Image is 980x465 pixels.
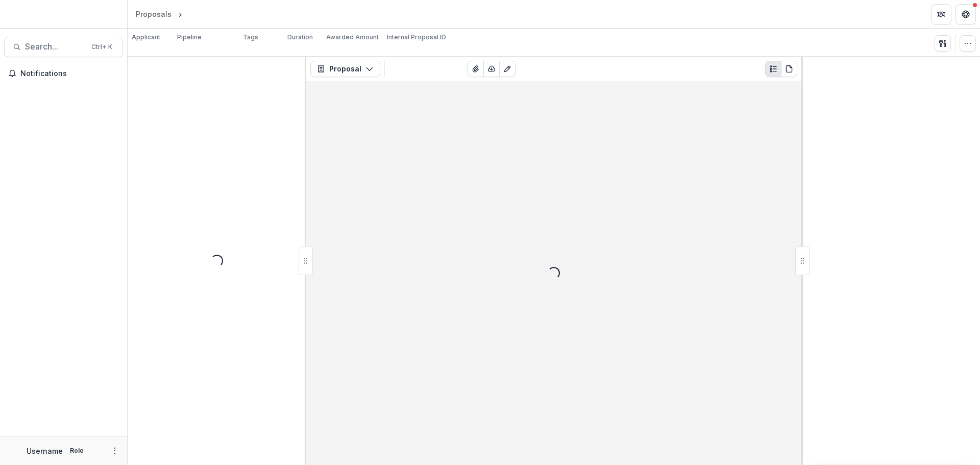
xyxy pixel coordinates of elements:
button: Plaintext view [765,61,781,77]
nav: breadcrumb [132,7,228,21]
div: Proposals [136,9,171,19]
p: Awarded Amount [326,33,379,42]
button: Partners [931,4,951,25]
p: Duration [287,33,313,42]
p: Tags [243,33,258,42]
button: More [109,445,121,457]
span: Notifications [20,69,119,78]
p: Internal Proposal ID [387,33,446,42]
div: Ctrl + K [89,41,114,53]
span: Search... [25,42,85,52]
p: Applicant [132,33,160,42]
p: Pipeline [177,33,202,42]
button: Search... [4,37,123,57]
button: Proposal [310,61,380,77]
a: Proposals [132,7,176,21]
button: PDF view [781,61,797,77]
p: Role [67,446,87,455]
button: Edit as form [499,61,516,77]
button: Notifications [4,65,123,82]
button: View Attached Files [468,61,484,77]
p: Username [27,446,63,456]
button: Get Help [955,4,976,25]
